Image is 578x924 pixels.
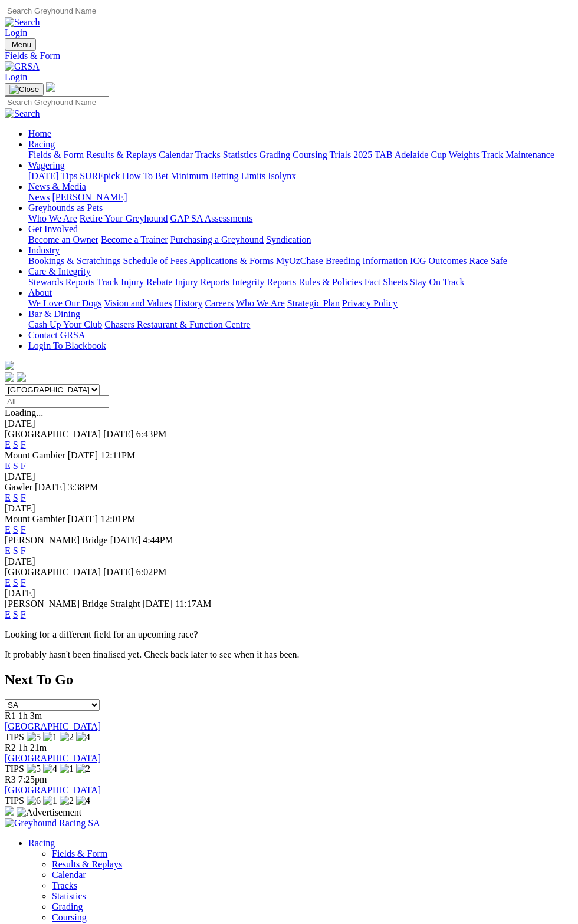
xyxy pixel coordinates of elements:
img: 4 [76,732,90,742]
a: Care & Integrity [28,266,91,276]
a: Who We Are [28,213,77,223]
img: 4 [43,764,57,774]
a: F [21,461,26,471]
img: 1 [60,764,74,774]
a: Stewards Reports [28,277,94,287]
a: S [13,440,18,450]
a: We Love Our Dogs [28,298,101,308]
a: Fields & Form [52,849,107,859]
span: 11:17AM [175,599,212,609]
img: Search [5,17,40,28]
a: ICG Outcomes [410,256,467,266]
span: [PERSON_NAME] Bridge [5,535,108,545]
span: R2 [5,742,16,753]
a: Login [5,28,27,38]
span: 1h 3m [18,711,42,721]
a: Breeding Information [326,256,408,266]
a: Syndication [266,235,311,245]
span: Loading... [5,408,43,418]
a: S [13,546,18,556]
span: [DATE] [35,482,65,492]
a: Racing [28,838,55,848]
div: [DATE] [5,556,573,567]
a: Login To Blackbook [28,341,106,351]
a: Statistics [223,150,257,160]
a: Tracks [195,150,221,160]
a: E [5,461,11,471]
a: Weights [449,150,480,160]
span: 4:44PM [143,535,173,545]
a: Stay On Track [410,277,464,287]
img: 1 [43,796,57,806]
a: Applications & Forms [189,256,274,266]
a: Purchasing a Greyhound [170,235,264,245]
div: [DATE] [5,418,573,429]
h2: Next To Go [5,672,573,688]
a: Race Safe [469,256,507,266]
span: 6:02PM [136,567,167,577]
div: Wagering [28,171,573,181]
a: E [5,440,11,450]
a: Fields & Form [28,150,84,160]
img: logo-grsa-white.png [5,361,14,370]
a: S [13,524,18,534]
a: Retire Your Greyhound [80,213,168,223]
a: Wagering [28,160,65,170]
a: News & Media [28,181,86,192]
div: Bar & Dining [28,319,573,330]
a: Strategic Plan [287,298,340,308]
a: [GEOGRAPHIC_DATA] [5,753,101,763]
a: Greyhounds as Pets [28,203,103,213]
div: Care & Integrity [28,277,573,288]
img: 5 [27,764,41,774]
button: Toggle navigation [5,83,44,96]
p: Looking for a different field for an upcoming race? [5,629,573,640]
a: Tracks [52,880,77,890]
img: 6 [27,796,41,806]
a: E [5,524,11,534]
a: Schedule of Fees [123,256,187,266]
a: F [21,524,26,534]
a: MyOzChase [276,256,323,266]
partial: It probably hasn't been finalised yet. Check back later to see when it has been. [5,649,300,659]
a: 2025 TAB Adelaide Cup [353,150,446,160]
a: [GEOGRAPHIC_DATA] [5,785,101,795]
a: Become a Trainer [101,235,168,245]
a: Results & Replays [86,150,156,160]
div: [DATE] [5,503,573,514]
a: SUREpick [80,171,120,181]
input: Search [5,5,109,17]
a: S [13,577,18,588]
a: Isolynx [268,171,296,181]
a: Coursing [52,912,87,922]
a: Calendar [52,870,86,880]
a: Results & Replays [52,859,122,869]
img: GRSA [5,61,40,72]
div: [DATE] [5,471,573,482]
a: Statistics [52,891,86,901]
a: E [5,546,11,556]
a: F [21,440,26,450]
span: Menu [12,40,31,49]
a: Track Maintenance [482,150,554,160]
span: 3:38PM [68,482,98,492]
a: Cash Up Your Club [28,319,102,329]
a: About [28,288,52,298]
img: Greyhound Racing SA [5,818,100,829]
img: 5 [27,732,41,742]
a: Industry [28,245,60,255]
span: 12:01PM [100,514,136,524]
div: [DATE] [5,588,573,599]
span: TIPS [5,732,24,742]
a: Login [5,72,27,82]
img: 2 [60,796,74,806]
a: Integrity Reports [232,277,296,287]
img: Advertisement [17,807,81,818]
a: History [174,298,202,308]
img: Close [9,85,39,94]
a: F [21,609,26,619]
a: E [5,609,11,619]
button: Toggle navigation [5,38,36,51]
a: Grading [260,150,290,160]
span: 12:11PM [100,450,135,460]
